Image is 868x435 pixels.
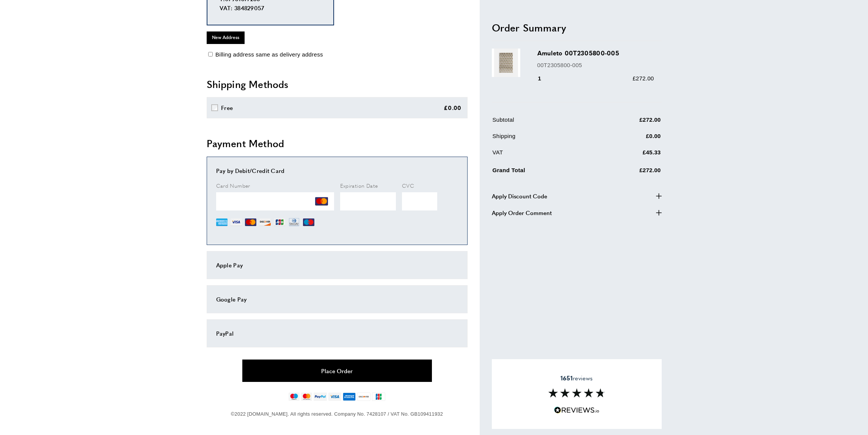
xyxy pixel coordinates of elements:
img: VI.png [231,217,242,228]
input: Billing address same as delivery address [208,52,213,57]
div: PayPal [216,329,458,338]
iframe: Secure Credit Card Frame - Credit Card Number [216,192,334,210]
div: £0.00 [444,103,461,112]
span: Apply Discount Code [492,191,547,200]
div: Google Pay [216,295,458,304]
img: jcb [372,393,385,401]
div: Free [221,103,233,112]
div: Apple Pay [216,261,458,270]
span: Card Number [216,182,250,189]
img: mastercard [301,393,312,401]
td: Shipping [493,131,594,146]
td: Grand Total [493,164,594,180]
div: Pay by Debit/Credit Card [216,166,458,175]
h2: Shipping Methods [207,77,468,91]
td: £272.00 [595,115,661,130]
td: £45.33 [595,148,661,162]
img: Reviews.io 5 stars [554,407,600,414]
span: CVC [402,182,414,189]
span: reviews [560,374,593,382]
span: £272.00 [633,75,654,81]
img: JCB.png [274,217,285,228]
iframe: Secure Credit Card Frame - Expiration Date [340,192,396,210]
td: £272.00 [595,164,661,180]
td: VAT [493,148,594,162]
span: Expiration Date [340,182,378,189]
img: MC.png [315,195,328,208]
img: MC.png [245,217,256,228]
span: Billing address same as delivery address [215,51,323,58]
span: Apply Order Comment [492,208,552,217]
td: £0.00 [595,131,661,146]
img: discover [357,393,370,401]
div: 1 [537,74,552,83]
td: Subtotal [493,115,594,130]
strong: 1651 [560,374,573,382]
img: Reviews section [548,388,605,397]
img: Amuleto 00T2305800-005 [492,49,520,77]
img: DN.png [288,217,300,228]
img: DI.png [259,217,271,228]
img: visa [328,393,341,401]
img: maestro [289,393,300,401]
iframe: Secure Credit Card Frame - CVV [402,192,437,210]
button: New Address [207,31,245,44]
img: paypal [314,393,327,401]
h2: Order Summary [492,20,662,34]
h3: Amuleto 00T2305800-005 [537,49,654,57]
img: american-express [343,393,356,401]
img: MI.png [303,217,314,228]
img: AE.png [216,217,228,228]
h2: Payment Method [207,137,468,150]
button: Place Order [242,360,432,382]
p: 00T2305800-005 [537,60,654,69]
span: ©2022 [DOMAIN_NAME]. All rights reserved. Company No. 7428107 / VAT No. GB109411932 [231,411,443,417]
